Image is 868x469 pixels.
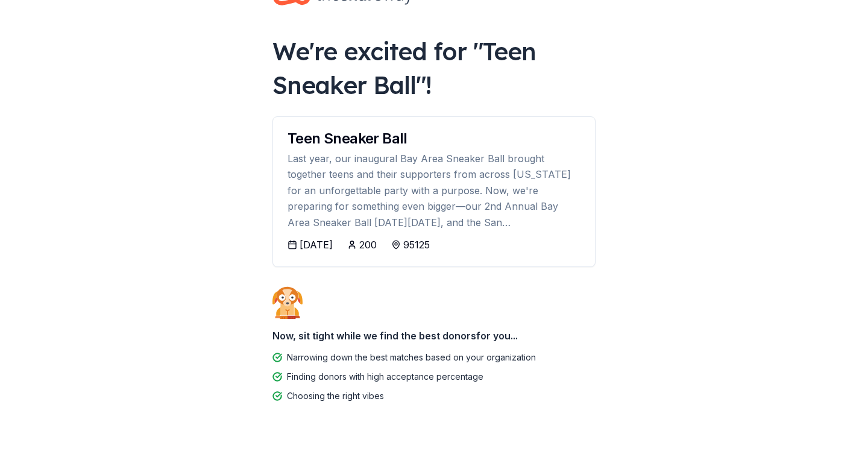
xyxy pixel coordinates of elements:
div: Narrowing down the best matches based on your organization [287,350,536,365]
div: We're excited for " Teen Sneaker Ball "! [272,34,596,102]
div: Choosing the right vibes [287,389,384,403]
div: Now, sit tight while we find the best donors for you... [272,324,596,348]
div: [DATE] [300,238,333,252]
img: Dog waiting patiently [272,286,303,319]
div: Teen Sneaker Ball [288,131,580,146]
div: Finding donors with high acceptance percentage [287,370,483,384]
div: Last year, our inaugural Bay Area Sneaker Ball brought together teens and their supporters from a... [288,151,580,230]
div: 200 [359,238,377,252]
div: 95125 [403,238,430,252]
